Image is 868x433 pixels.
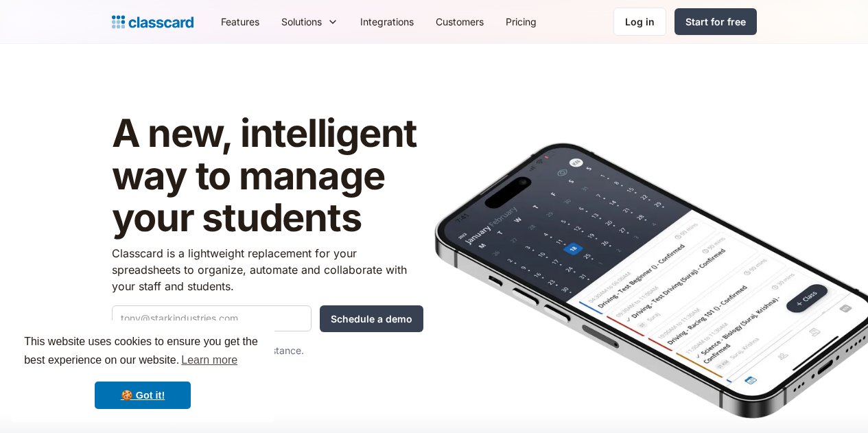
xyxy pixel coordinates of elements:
[95,382,191,409] a: dismiss cookie message
[425,6,495,37] a: Customers
[270,6,349,37] div: Solutions
[112,305,423,332] form: Quick Demo Form
[281,14,322,29] div: Solutions
[675,8,757,35] a: Start for free
[495,6,548,37] a: Pricing
[320,305,423,332] input: Schedule a demo
[112,305,312,331] input: tony@starkindustries.com
[112,12,193,32] a: Logo
[613,8,666,36] a: Log in
[625,14,655,29] div: Log in
[24,333,261,371] span: This website uses cookies to ensure you get the best experience on our website.
[210,6,270,37] a: Features
[179,350,239,371] a: learn more about cookies
[685,14,746,29] div: Start for free
[349,6,425,37] a: Integrations
[11,320,274,422] div: cookieconsent
[112,245,423,294] p: Classcard is a lightweight replacement for your spreadsheets to organize, automate and collaborat...
[112,113,423,239] h1: A new, intelligent way to manage your students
